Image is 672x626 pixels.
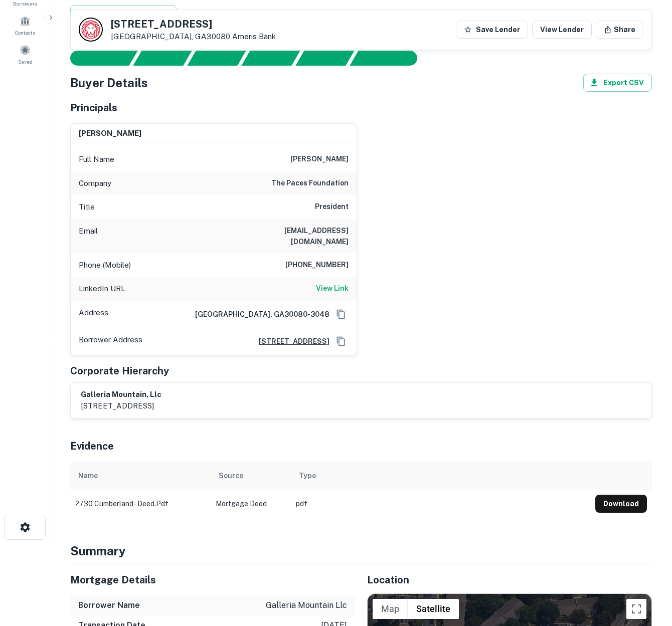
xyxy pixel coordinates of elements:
h6: [PERSON_NAME] [290,153,349,165]
button: Show street map [373,599,408,619]
div: Principals found, AI now looking for contact information... [241,51,300,66]
p: Company [79,177,111,189]
a: Contacts [3,12,47,39]
button: View Property Details [70,5,177,23]
h5: [STREET_ADDRESS] [111,19,276,29]
h5: Principals [70,100,117,115]
div: Source [219,470,243,482]
div: AI fulfillment process complete. [350,51,429,66]
a: [STREET_ADDRESS] [251,336,329,347]
td: 2730 cumberland - deed.pdf [70,490,211,518]
div: scrollable content [70,462,652,518]
td: Mortgage Deed [211,490,291,518]
span: Saved [18,58,33,66]
button: Export CSV [583,74,652,92]
h4: Summary [70,542,652,560]
td: pdf [291,490,590,518]
div: Your request is received and processing... [133,51,192,66]
div: Type [299,470,316,482]
h6: View Link [316,283,349,294]
p: Borrower Address [79,334,142,349]
h6: [EMAIL_ADDRESS][DOMAIN_NAME] [228,225,349,247]
button: Save Lender [456,21,528,39]
h6: the paces foundation [271,177,349,189]
p: Email [79,225,98,247]
p: LinkedIn URL [79,283,125,295]
p: [GEOGRAPHIC_DATA], GA30080 [111,32,276,41]
th: Source [211,462,291,490]
div: Sending borrower request to AI... [58,51,133,66]
button: Share [596,21,643,39]
button: Copy Address [333,334,349,349]
p: [STREET_ADDRESS] [81,400,161,412]
h6: [PERSON_NAME] [79,128,141,139]
h6: Borrower Name [78,599,140,611]
p: galleria mountain llc [266,599,347,611]
h5: Mortgage Details [70,572,355,587]
p: Full Name [79,153,114,165]
div: Documents found, AI parsing details... [187,51,246,66]
h6: galleria mountain, llc [81,389,161,400]
button: Download [595,495,647,513]
h6: [GEOGRAPHIC_DATA], GA30080-3048 [187,309,329,320]
h4: Buyer Details [70,74,148,92]
a: View Link [316,283,349,295]
a: View Lender [532,21,592,39]
button: Show satellite imagery [408,599,459,619]
div: Principals found, still searching for contact information. This may take time... [295,51,354,66]
span: Contacts [15,29,35,37]
a: Saved [3,41,47,68]
th: Type [291,462,590,490]
button: Copy Address [333,307,349,322]
p: Title [79,201,95,213]
iframe: Chat Widget [622,546,672,594]
h5: Corporate Hierarchy [70,363,169,378]
p: Address [79,307,108,322]
div: Name [78,470,98,482]
h5: Location [367,572,652,587]
button: Toggle fullscreen view [626,599,646,619]
h6: [PHONE_NUMBER] [285,259,349,271]
h5: Evidence [70,439,114,454]
a: Ameris Bank [232,32,276,41]
th: Name [70,462,211,490]
p: Phone (Mobile) [79,259,131,271]
h6: President [315,201,349,213]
